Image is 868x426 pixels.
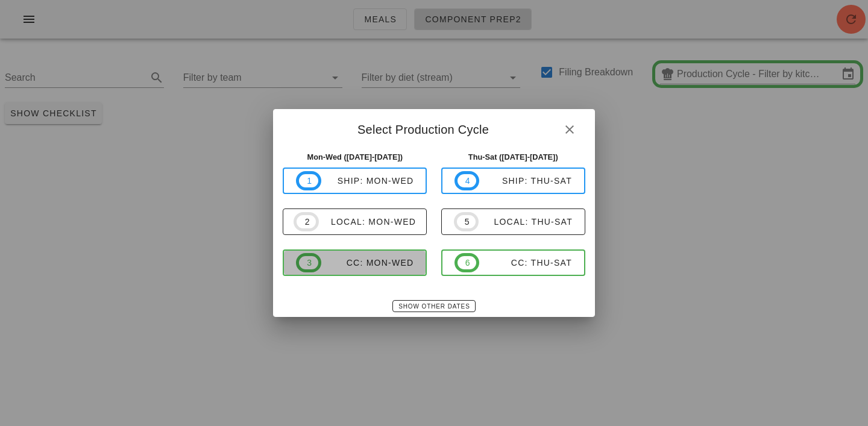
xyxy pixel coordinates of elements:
button: Show Other Dates [392,300,475,312]
div: CC: Mon-Wed [321,258,414,268]
div: CC: Thu-Sat [479,258,572,268]
button: 2local: Mon-Wed [283,208,427,235]
button: 6CC: Thu-Sat [441,249,585,276]
span: Show Other Dates [398,303,470,310]
strong: Mon-Wed ([DATE]-[DATE]) [307,152,403,161]
span: 6 [465,256,470,269]
div: Select Production Cycle [273,109,594,146]
span: 5 [464,215,469,228]
strong: Thu-Sat ([DATE]-[DATE]) [468,152,558,161]
div: ship: Mon-Wed [321,176,414,186]
span: 4 [465,174,470,187]
span: 3 [306,256,311,269]
span: 2 [304,215,309,228]
button: 3CC: Mon-Wed [283,249,427,276]
div: ship: Thu-Sat [479,176,572,186]
button: 5local: Thu-Sat [441,208,585,235]
div: local: Thu-Sat [479,217,573,227]
button: 1ship: Mon-Wed [283,168,427,194]
button: 4ship: Thu-Sat [441,168,585,194]
div: local: Mon-Wed [319,217,416,227]
span: 1 [306,174,311,187]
